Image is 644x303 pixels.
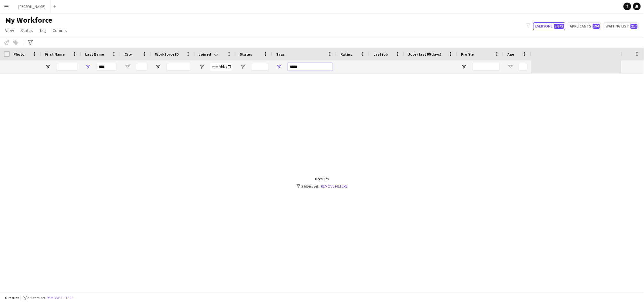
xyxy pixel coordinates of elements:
[13,0,51,13] button: [PERSON_NAME]
[276,64,282,70] button: Open Filter Menu
[461,52,474,57] span: Profile
[97,63,117,71] input: Last Name Filter Input
[297,176,348,181] div: 0 results
[568,22,601,30] button: Applicants194
[321,184,348,189] a: Remove filters
[473,63,500,71] input: Profile Filter Input
[37,26,49,35] a: Tag
[604,22,639,30] button: Waiting list217
[533,22,565,30] button: Everyone5,842
[155,52,179,57] span: Workforce ID
[210,63,232,71] input: Joined Filter Input
[39,27,46,33] span: Tag
[554,24,564,29] span: 5,842
[50,26,69,35] a: Comms
[20,27,33,33] span: Status
[45,294,75,301] button: Remove filters
[155,64,161,70] button: Open Filter Menu
[18,26,36,35] a: Status
[167,63,191,71] input: Workforce ID Filter Input
[124,64,130,70] button: Open Filter Menu
[408,52,441,57] span: Jobs (last 90 days)
[52,27,67,33] span: Comms
[340,52,353,57] span: Rating
[136,63,147,71] input: City Filter Input
[27,39,34,46] app-action-btn: Advanced filters
[85,64,91,70] button: Open Filter Menu
[85,52,104,57] span: Last Name
[199,52,211,57] span: Joined
[240,52,252,57] span: Status
[45,64,51,70] button: Open Filter Menu
[507,64,513,70] button: Open Filter Menu
[240,64,245,70] button: Open Filter Menu
[519,63,528,71] input: Age Filter Input
[461,64,467,70] button: Open Filter Menu
[373,52,388,57] span: Last job
[27,295,45,300] span: 2 filters set
[631,24,638,29] span: 217
[593,24,600,29] span: 194
[57,63,77,71] input: First Name Filter Input
[4,51,10,57] input: Column with Header Selection
[13,52,24,57] span: Photo
[124,52,132,57] span: City
[199,64,204,70] button: Open Filter Menu
[276,52,285,57] span: Tags
[288,63,333,71] input: Tags Filter Input
[3,26,17,35] a: View
[45,52,65,57] span: First Name
[5,15,52,25] span: My Workforce
[5,27,14,33] span: View
[297,184,348,189] div: 2 filters set
[251,63,268,71] input: Status Filter Input
[507,52,514,57] span: Age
